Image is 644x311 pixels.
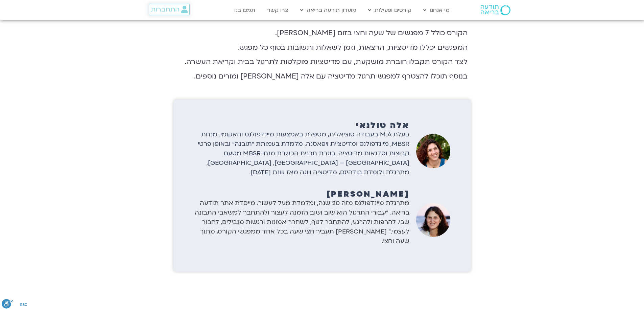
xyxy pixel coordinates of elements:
p: מתרגלת מיינדפולנס מזה 20 שנה, ומלמדת מעל לעשור. מייסדת אתר תודעה בריאה. "עבורי התרגול הוא שוב ושו... [194,199,410,246]
a: מי אנחנו [420,4,453,17]
p: הקורס כולל 7 מפגשים של שעה וחצי בזום [PERSON_NAME]. [177,28,468,38]
a: מועדון תודעה בריאה [297,4,360,17]
a: קורסים ופעילות [365,4,415,17]
a: תמכו בנו [231,4,259,17]
p: המפגשים יכללו מדיטציות, הרצאות, וזמן לשאלות ותשובות בסוף כל מפגש. [177,43,468,52]
h2: [PERSON_NAME] [194,189,410,199]
h2: אלה טולנאי [194,120,410,131]
a: צרו קשר [264,4,292,17]
p: לצד הקורס תקבלו חוברת מושקעת, עם מדיטציות מוקלטות לתרגול בבית וקריאת העשרה. [177,57,468,67]
p: בנוסף תוכלו להצטרף למפגש תרגול מדיטציה עם אלה [PERSON_NAME] ומורים נוספים. [177,72,468,81]
a: התחברות [149,4,190,15]
span: התחברות [151,6,180,13]
img: תודעה בריאה [481,5,510,15]
p: בעלת M.A בעבודה סוציאלית, מטפלת באמצעות מיינדפולנס והאקומי. מנחת MBSR, מיינדפולנס ומדיטציית ויפאס... [194,130,410,177]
